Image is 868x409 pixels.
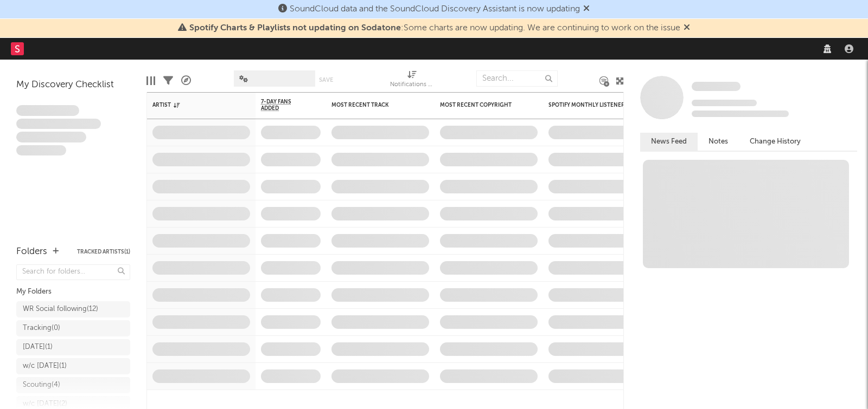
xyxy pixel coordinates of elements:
[77,249,130,255] button: Tracked Artists(1)
[684,24,690,33] span: Dismiss
[23,341,53,354] div: [DATE] ( 1 )
[152,102,234,108] div: Artist
[23,322,60,335] div: Tracking ( 0 )
[261,99,304,112] span: 7-Day Fans Added
[16,358,130,374] a: w/c [DATE](1)
[476,70,558,87] input: Search...
[16,145,66,156] span: Aliquam viverra
[23,303,98,316] div: WR Social following ( 12 )
[163,65,173,96] div: Filters
[16,105,79,116] span: Lorem ipsum dolor
[16,320,130,336] a: Tracking(0)
[692,111,789,117] span: 0 fans last week
[16,285,130,298] div: My Folders
[692,82,741,91] span: Some Artist
[692,81,741,92] a: Some Artist
[16,119,101,129] span: Integer aliquet in purus et
[23,360,67,373] div: w/c [DATE] ( 1 )
[16,377,130,393] a: Scouting(4)
[16,132,86,142] span: Praesent ac interdum
[698,133,739,151] button: Notes
[640,133,698,151] button: News Feed
[390,79,433,92] div: Notifications (Artist)
[290,5,580,14] span: SoundCloud data and the SoundCloud Discovery Assistant is now updating
[548,102,630,108] div: Spotify Monthly Listeners
[189,24,401,33] span: Spotify Charts & Playlists not updating on Sodatone
[23,379,60,392] div: Scouting ( 4 )
[739,133,812,151] button: Change History
[16,301,130,317] a: WR Social following(12)
[16,79,130,92] div: My Discovery Checklist
[331,102,413,108] div: Most Recent Track
[189,24,680,33] span: : Some charts are now updating. We are continuing to work on the issue
[390,65,433,96] div: Notifications (Artist)
[16,339,130,355] a: [DATE](1)
[146,65,155,96] div: Edit Columns
[692,100,757,106] span: Tracking Since: [DATE]
[181,65,191,96] div: A&R Pipeline
[440,102,521,108] div: Most Recent Copyright
[319,77,333,83] button: Save
[16,245,47,258] div: Folders
[16,264,130,280] input: Search for folders...
[583,5,590,14] span: Dismiss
